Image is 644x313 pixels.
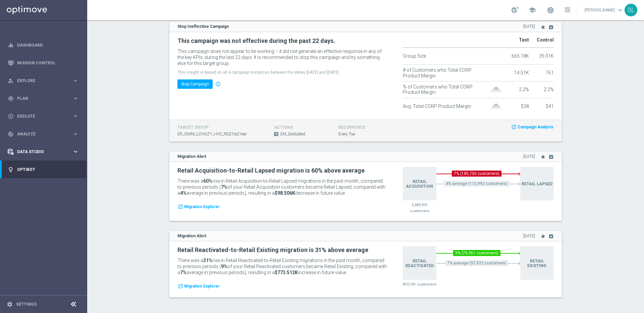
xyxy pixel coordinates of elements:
[177,48,388,66] p: This campaign does not appear to be working – it did not generate an effective response in any of...
[72,95,79,102] i: keyboard_arrow_right
[403,98,488,114] td: Avg. Total CORP Product Margin
[403,202,436,214] p: 2,683,931 customers
[540,21,546,30] button: star
[214,80,222,88] i: info_outline
[177,167,388,175] h2: Retail Acquisition-to-Retail Lapsed migration is 60% above average
[274,132,278,136] span: A
[518,124,553,130] span: Campaign Analysis
[8,131,72,137] div: Analyze
[520,182,554,186] h4: Retail Lapsed
[17,132,72,136] span: Analyze
[177,79,213,89] button: Stop Campaign
[540,151,546,160] button: star
[8,149,72,155] div: Data Studio
[7,167,79,172] button: lightbulb Optibot
[275,190,295,196] b: $98.506K
[625,4,637,16] div: SL
[17,36,79,54] a: Dashboard
[540,24,546,30] i: star
[17,97,72,101] span: Plan
[275,270,298,275] b: $773.512K
[519,37,529,43] span: Test
[8,42,14,48] i: equalizer
[177,131,247,137] span: ER_OMNI_LOYALTY_HVC_RED1to2Year
[177,24,229,29] strong: Stop Ineffective Campaign
[7,96,79,101] button: gps_fixed Plan keyboard_arrow_right
[177,246,388,254] h2: Retail Reactivated-to-Retail Existing migration is 31% above average
[548,24,554,30] i: archive
[184,204,220,210] span: Migration Explorer
[548,234,554,239] i: archive
[177,234,206,238] strong: Migration Alert
[17,114,72,118] span: Execute
[17,79,72,83] span: Explore
[7,301,13,307] i: settings
[17,161,79,178] a: Optibot
[8,161,79,178] div: Optibot
[504,65,529,81] td: 14.51K
[178,284,183,289] i: launch
[7,60,79,66] button: Mission Control
[180,270,186,275] b: 7%
[8,78,14,84] i: person_search
[403,281,436,288] p: 810,741 customers
[178,204,183,210] i: launch
[177,178,388,196] p: There was a rise in Retail Acquisition-to-Retail Lapsed migrations in the past month, compared to...
[616,6,624,14] span: keyboard_arrow_down
[529,48,554,64] td: 35.01K
[445,260,508,266] p: 7% average (57,822 customers)
[72,148,79,155] i: keyboard_arrow_right
[403,65,488,81] td: # of Customers who Total CORP Product Margin
[8,96,72,102] div: Plan
[548,154,554,160] i: archive
[7,114,79,119] div: play_circle_outline Execute keyboard_arrow_right
[547,151,554,160] button: archive
[452,171,501,177] p: 7% (185,750 customers)
[7,149,79,154] button: Data Studio keyboard_arrow_right
[338,125,393,130] h4: recurrence
[537,37,554,43] span: Control
[504,48,529,64] td: 665.18K
[547,21,554,30] button: archive
[511,124,517,130] i: launch
[403,179,436,189] h4: Retail Acquisition
[540,154,546,160] i: star
[8,36,79,54] div: Dashboard
[7,131,79,137] div: track_changes Analyze keyboard_arrow_right
[7,43,79,48] button: equalizer Dashboard
[8,96,14,102] i: gps_fixed
[274,125,328,130] h4: actions
[72,113,79,119] i: keyboard_arrow_right
[520,259,554,268] h4: Retail Existing
[177,37,388,45] h2: This campaign was not effective during the past 22 days.
[504,98,529,114] td: $38
[547,231,554,239] button: archive
[403,81,488,98] td: % of Customers who Total CORP Product Margin
[8,131,14,137] i: track_changes
[8,113,72,119] div: Execute
[529,98,554,114] td: $41
[17,54,79,72] a: Mission Control
[7,78,79,83] button: person_search Explore keyboard_arrow_right
[540,231,546,239] button: star
[453,250,500,256] p: 9% (75,961 customers)
[177,125,264,130] h4: target group
[504,81,529,98] td: 2.2%
[584,5,625,15] a: [PERSON_NAME]keyboard_arrow_down
[72,131,79,137] i: keyboard_arrow_right
[540,234,546,239] i: star
[523,233,535,239] span: [DATE]
[8,54,79,72] div: Mission Control
[221,264,227,269] b: 9%
[8,113,14,119] i: play_circle_outline
[444,181,509,187] p: 4% average (115,993 customers)
[523,154,535,160] span: [DATE]
[523,24,535,29] span: [DATE]
[180,190,186,196] b: 4%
